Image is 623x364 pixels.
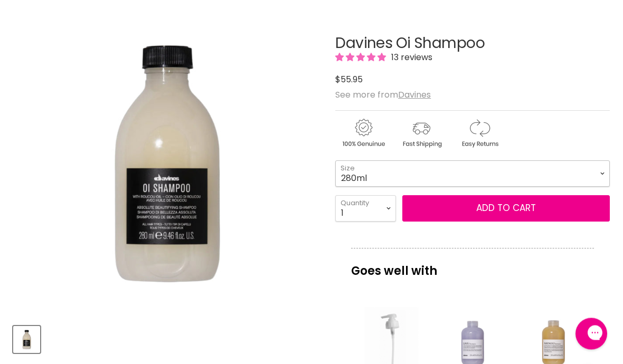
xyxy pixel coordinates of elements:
img: shipping.gif [393,118,449,150]
span: See more from [335,89,431,101]
button: Add to cart [402,196,610,222]
div: Davines Oi Shampoo image. Click or Scroll to Zoom. [13,9,320,317]
h1: Davines Oi Shampoo [335,36,610,52]
select: Quantity [335,196,396,222]
span: 13 reviews [388,52,432,64]
img: genuine.gif [335,118,391,150]
img: Davines Oi Shampoo [14,328,39,352]
button: Davines Oi Shampoo [13,327,40,353]
a: Davines [398,89,431,101]
div: Product thumbnails [12,323,322,353]
span: $55.95 [335,74,363,86]
iframe: Gorgias live chat messenger [570,314,612,353]
p: Goes well with [351,248,594,283]
span: 5.00 stars [335,52,388,64]
img: returns.gif [451,118,507,150]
